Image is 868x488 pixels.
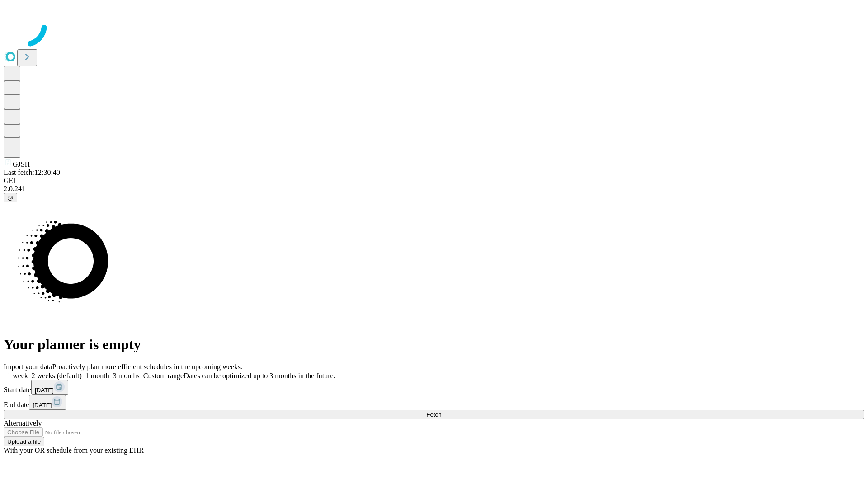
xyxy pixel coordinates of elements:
[143,372,184,380] span: Custom range
[426,411,441,418] span: Fetch
[32,372,82,380] span: 2 weeks (default)
[4,380,864,395] div: Start date
[4,169,60,176] span: Last fetch: 12:30:40
[4,410,864,419] button: Fetch
[4,419,42,427] span: Alternatively
[113,372,140,380] span: 3 months
[35,387,54,394] span: [DATE]
[13,160,30,168] span: GJSH
[4,336,864,353] h1: Your planner is empty
[29,395,66,410] button: [DATE]
[52,363,242,371] span: Proactively plan more efficient schedules in the upcoming weeks.
[4,193,17,202] button: @
[4,185,864,193] div: 2.0.241
[7,194,14,201] span: @
[31,380,68,395] button: [DATE]
[4,446,144,454] span: With your OR schedule from your existing EHR
[85,372,109,380] span: 1 month
[4,363,52,371] span: Import your data
[4,437,44,446] button: Upload a file
[4,395,864,410] div: End date
[4,177,864,185] div: GEI
[7,372,28,380] span: 1 week
[33,402,52,408] span: [DATE]
[184,372,335,380] span: Dates can be optimized up to 3 months in the future.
